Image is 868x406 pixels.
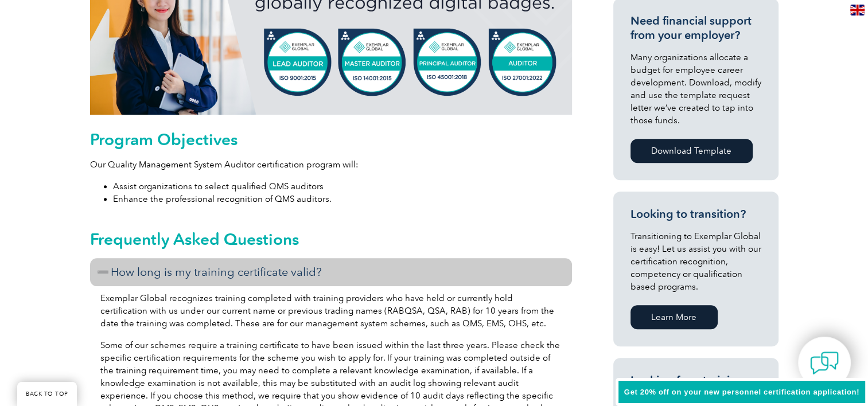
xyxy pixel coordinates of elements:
h2: Program Objectives [90,130,572,149]
h2: Frequently Asked Questions [90,230,572,248]
img: contact-chat.png [810,349,839,377]
h3: Looking to transition? [630,207,761,221]
li: Assist organizations to select qualified QMS auditors [113,180,572,193]
h3: Looking for a training course? [630,373,761,402]
p: Our Quality Management System Auditor certification program will: [90,158,572,171]
p: Transitioning to Exemplar Global is easy! Let us assist you with our certification recognition, c... [630,230,761,293]
a: Learn More [630,305,718,329]
li: Enhance the professional recognition of QMS auditors. [113,193,572,205]
p: Exemplar Global recognizes training completed with training providers who have held or currently ... [100,292,562,330]
h3: How long is my training certificate valid? [90,258,572,286]
h3: Need financial support from your employer? [630,14,761,42]
a: BACK TO TOP [17,382,77,406]
span: Get 20% off on your new personnel certification application! [624,388,859,396]
img: en [850,5,865,15]
p: Many organizations allocate a budget for employee career development. Download, modify and use th... [630,51,761,127]
a: Download Template [630,139,753,163]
